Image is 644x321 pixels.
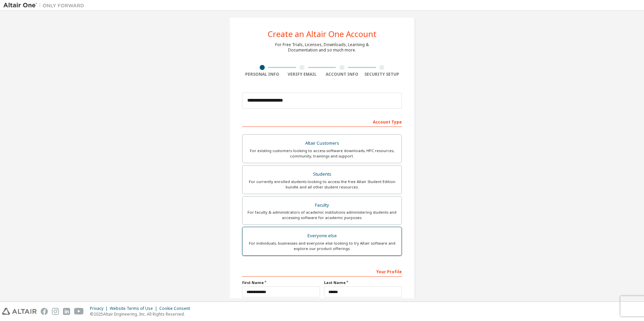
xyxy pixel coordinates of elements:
div: Security Setup [362,72,402,77]
div: For faculty & administrators of academic institutions administering students and accessing softwa... [247,210,397,220]
div: Account Type [242,116,402,127]
div: Faculty [247,201,397,210]
img: youtube.svg [74,308,84,315]
div: For Free Trials, Licenses, Downloads, Learning & Documentation and so much more. [275,42,369,53]
img: Altair One [3,2,88,9]
div: Personal Info [242,72,282,77]
div: For individuals, businesses and everyone else looking to try Altair software and explore our prod... [247,241,397,251]
img: linkedin.svg [63,308,70,315]
div: Website Terms of Use [110,306,159,311]
div: Your Profile [242,266,402,277]
div: Altair Customers [247,139,397,148]
div: Create an Altair One Account [268,30,377,38]
div: For existing customers looking to access software downloads, HPC resources, community, trainings ... [247,148,397,159]
div: Everyone else [247,231,397,241]
img: instagram.svg [52,308,59,315]
div: For currently enrolled students looking to access the free Altair Student Edition bundle and all ... [247,179,397,190]
div: Verify Email [282,72,322,77]
img: altair_logo.svg [2,308,37,315]
p: © 2025 Altair Engineering, Inc. All Rights Reserved. [90,311,194,317]
label: Last Name [324,280,402,285]
div: Students [247,170,397,179]
div: Account Info [322,72,362,77]
div: Cookie Consent [159,306,194,311]
div: Privacy [90,306,110,311]
img: facebook.svg [41,308,48,315]
label: First Name [242,280,320,285]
